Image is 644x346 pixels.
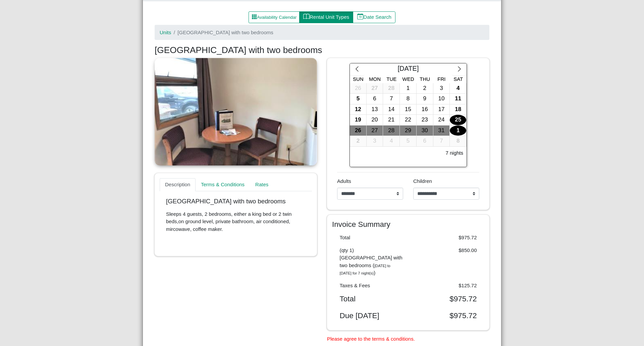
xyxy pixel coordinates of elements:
button: 6 [417,136,433,147]
button: 12 [350,104,367,115]
div: 8 [450,136,466,146]
div: 14 [383,104,399,115]
span: Fri [437,76,445,82]
div: 7 [383,94,399,104]
button: 6 [367,94,383,104]
button: 13 [367,104,383,115]
div: 19 [350,115,366,125]
a: Terms & Conditions [196,178,250,192]
div: 6 [367,94,383,104]
span: Mon [369,76,381,82]
button: 7 [433,136,450,147]
button: 8 [400,94,417,104]
div: 28 [383,126,399,136]
svg: book [303,13,310,20]
button: 18 [450,104,467,115]
span: Sat [453,76,463,82]
button: 19 [350,115,367,126]
div: 20 [367,115,383,125]
button: 9 [417,94,433,104]
p: Sleeps 4 guests, 2 bedrooms, either a king bed or 2 twin beds,on ground level, private bathroom, ... [166,210,306,233]
button: grid3x3 gap fillAvailability Calendar [249,11,300,23]
button: 27 [367,126,383,136]
button: 5 [400,136,417,147]
div: (qty 1) [GEOGRAPHIC_DATA] with two bedrooms ( ) [335,247,409,277]
button: 24 [433,115,450,126]
li: Please agree to the terms & conditions. [327,335,489,343]
svg: chevron left [354,66,360,72]
h3: [GEOGRAPHIC_DATA] with two bedrooms [155,45,489,56]
div: Taxes & Fees [335,282,409,290]
div: Due [DATE] [335,311,409,320]
div: 13 [367,104,383,115]
button: 20 [367,115,383,126]
button: 30 [417,126,433,136]
div: 1 [400,83,416,94]
span: Children [413,178,432,184]
div: $975.72 [408,311,482,320]
div: 30 [417,126,433,136]
span: Tue [386,76,396,82]
div: 17 [433,104,450,115]
div: 12 [350,104,366,115]
span: Thu [420,76,430,82]
div: Total [335,234,409,242]
span: Adults [337,178,351,184]
button: 14 [383,104,400,115]
div: 27 [367,126,383,136]
div: Total [335,294,409,303]
button: 2 [417,83,433,94]
button: 29 [400,126,417,136]
button: 8 [450,136,467,147]
button: 21 [383,115,400,126]
div: 10 [433,94,450,104]
div: 7 [433,136,450,146]
div: 22 [400,115,416,125]
div: $975.72 [408,294,482,303]
div: 31 [433,126,450,136]
div: [DATE] [364,63,452,76]
button: 23 [417,115,433,126]
svg: calendar date [357,13,364,20]
div: 15 [400,104,416,115]
button: 1 [400,83,417,94]
button: 4 [450,83,467,94]
div: $975.72 [408,234,482,242]
button: 27 [367,83,383,94]
button: 2 [350,136,367,147]
div: 3 [433,83,450,94]
div: 18 [450,104,466,115]
button: 4 [383,136,400,147]
div: 5 [350,94,366,104]
button: 28 [383,83,400,94]
h4: Invoice Summary [332,220,484,229]
div: 21 [383,115,399,125]
button: calendar dateDate Search [353,11,395,23]
span: [GEOGRAPHIC_DATA] with two bedrooms [177,30,273,35]
button: 7 [383,94,400,104]
div: 6 [417,136,433,146]
button: 5 [350,94,367,104]
span: Wed [402,76,414,82]
button: 17 [433,104,450,115]
div: 3 [367,136,383,146]
button: 28 [383,126,400,136]
button: 22 [400,115,417,126]
button: 26 [350,83,367,94]
button: 1 [450,126,467,136]
div: 16 [417,104,433,115]
div: 11 [450,94,466,104]
button: chevron right [452,63,467,76]
button: 10 [433,94,450,104]
button: 25 [450,115,467,126]
div: $850.00 [408,247,482,277]
div: 24 [433,115,450,125]
svg: grid3x3 gap fill [252,14,257,19]
button: 11 [450,94,467,104]
button: 15 [400,104,417,115]
div: 4 [450,83,466,94]
div: 26 [350,126,366,136]
h6: 7 nights [445,150,463,156]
